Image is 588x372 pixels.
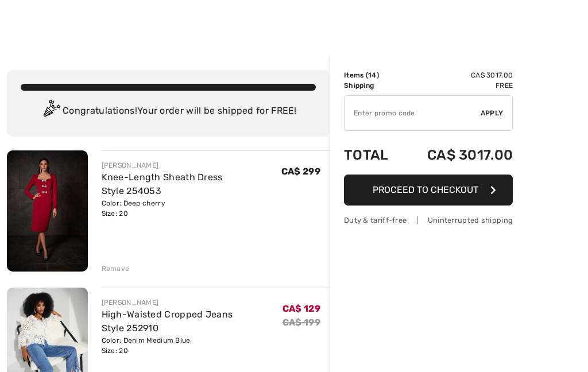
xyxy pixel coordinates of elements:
div: Remove [102,263,130,274]
td: Shipping [344,80,402,91]
td: Free [402,80,513,91]
s: CA$ 199 [283,317,320,328]
td: CA$ 3017.00 [402,70,513,80]
div: [PERSON_NAME] [102,160,281,170]
div: [PERSON_NAME] [102,297,283,308]
img: Knee-Length Sheath Dress Style 254053 [7,150,88,272]
td: CA$ 3017.00 [402,135,513,175]
button: Proceed to Checkout [344,175,513,206]
td: Items ( ) [344,70,402,80]
span: 14 [368,71,377,79]
td: Total [344,135,402,175]
span: CA$ 129 [283,303,320,314]
img: Congratulation2.svg [40,100,63,123]
div: Color: Denim Medium Blue Size: 20 [102,335,283,356]
div: Congratulations! Your order will be shipped for FREE! [21,100,316,123]
span: Proceed to Checkout [373,184,478,195]
div: Color: Deep cherry Size: 20 [102,198,281,219]
a: High-Waisted Cropped Jeans Style 252910 [102,309,233,334]
span: CA$ 299 [281,166,320,177]
div: Duty & tariff-free | Uninterrupted shipping [344,215,513,226]
a: Knee-Length Sheath Dress Style 254053 [102,172,223,196]
span: Apply [481,108,504,118]
input: Promo code [345,96,481,130]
